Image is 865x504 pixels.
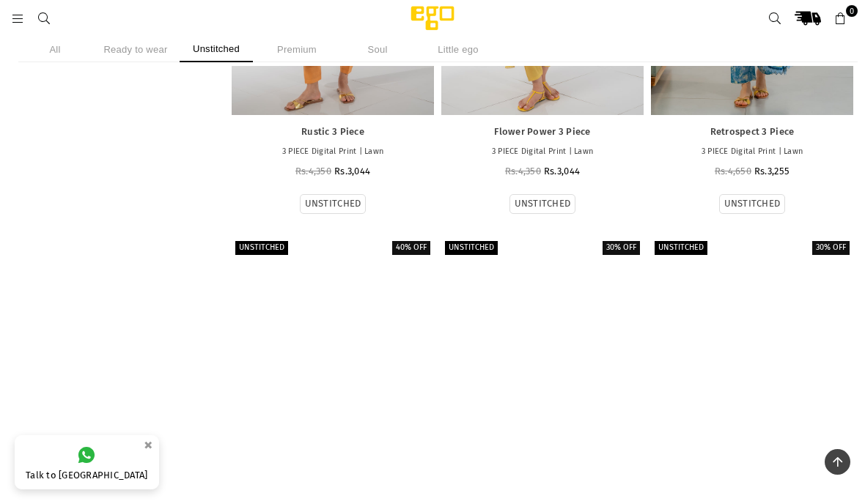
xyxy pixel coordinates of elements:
span: Rs.4,350 [295,166,331,177]
a: Rustic 3 Piece [239,126,427,138]
span: Rs.4,350 [505,166,541,177]
img: Ego [370,4,495,33]
label: UNSTITCHED [515,198,571,210]
label: 40% off [392,241,430,255]
a: 0 [828,5,854,31]
li: Little ego [422,37,495,62]
span: Rs.3,044 [334,166,370,177]
li: Ready to wear [99,37,172,62]
label: Unstitched [445,241,498,255]
li: Soul [341,37,414,62]
span: 0 [846,5,858,17]
label: UNSTITCHED [724,198,781,210]
p: 3 PIECE Digital Print | Lawn [239,146,427,158]
label: UNSTITCHED [305,198,361,210]
a: Search [762,5,788,31]
p: 3 PIECE Digital Print | Lawn [449,146,636,158]
label: Unstitched [655,241,707,255]
span: Rs.3,044 [544,166,580,177]
p: 3 PIECE Digital Print | Lawn [658,146,846,158]
button: × [139,433,157,457]
a: Retrospect 3 Piece [658,126,846,138]
label: 30% off [812,241,850,255]
label: Unstitched [235,241,288,255]
a: Search [31,12,57,23]
li: Premium [260,37,334,62]
label: 30% off [603,241,640,255]
a: Flower Power 3 Piece [449,126,636,138]
li: All [18,37,92,62]
a: Talk to [GEOGRAPHIC_DATA] [15,435,159,489]
a: Menu [4,12,31,23]
span: Rs.4,650 [715,166,751,177]
li: Unstitched [180,37,253,62]
span: Rs.3,255 [754,166,789,177]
